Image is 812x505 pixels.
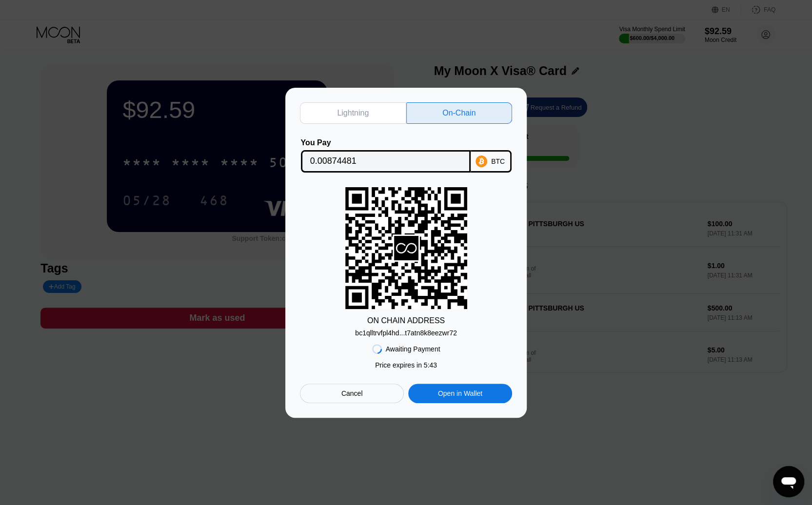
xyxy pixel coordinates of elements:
div: Awaiting Payment [386,345,440,353]
div: ON CHAIN ADDRESS [367,316,445,325]
div: On-Chain [406,102,513,124]
div: bc1qlltrvfpl4hd...t7atn8k8eezwr72 [355,329,457,337]
div: Open in Wallet [438,389,482,398]
span: 5 : 43 [424,361,437,369]
iframe: Button to launch messaging window [773,466,804,497]
div: Cancel [300,384,404,403]
div: Lightning [300,102,406,124]
div: BTC [491,157,505,165]
div: On-Chain [442,108,475,118]
div: You PayBTC [300,138,512,173]
div: Price expires in [375,361,437,369]
div: Open in Wallet [408,384,512,403]
div: Cancel [341,389,363,398]
div: Lightning [337,108,369,118]
div: You Pay [301,138,471,147]
div: bc1qlltrvfpl4hd...t7atn8k8eezwr72 [355,325,457,337]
